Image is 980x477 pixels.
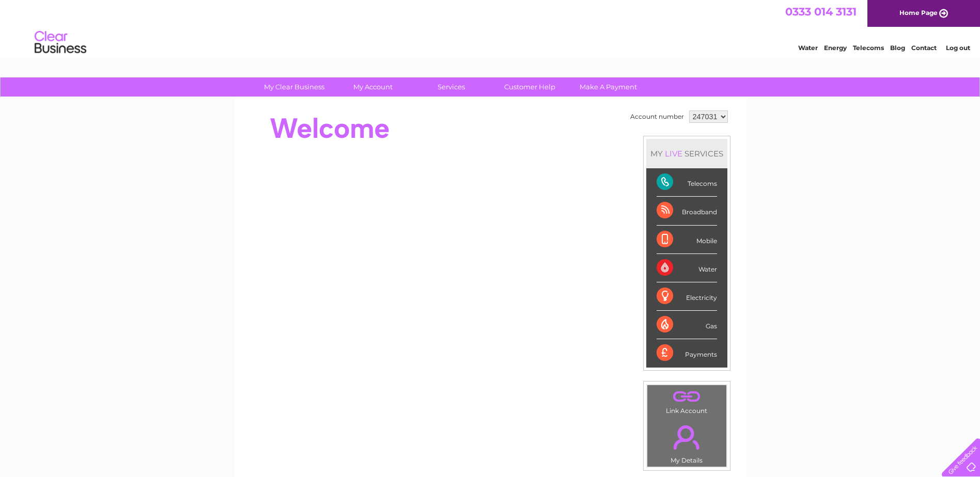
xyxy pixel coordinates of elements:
div: Payments [657,339,717,367]
a: Services [409,77,494,97]
div: Telecoms [657,168,717,197]
a: Water [798,44,818,52]
a: My Clear Business [252,77,337,97]
a: Log out [946,44,970,52]
td: Account number [628,108,687,125]
a: Blog [890,44,905,52]
div: Gas [657,311,717,339]
div: Broadband [657,197,717,225]
td: My Details [647,417,727,467]
a: Customer Help [487,77,572,97]
img: logo.png [34,27,87,58]
div: LIVE [663,149,685,158]
a: . [650,388,724,406]
a: Make A Payment [566,77,651,97]
div: Clear Business is a trading name of Verastar Limited (registered in [GEOGRAPHIC_DATA] No. 3667643... [246,6,735,50]
td: Link Account [647,385,727,417]
div: Electricity [657,282,717,311]
a: Energy [824,44,847,52]
a: 0333 014 3131 [785,5,857,18]
div: Water [657,254,717,282]
a: Contact [911,44,937,52]
a: Telecoms [853,44,884,52]
div: MY SERVICES [646,139,727,168]
a: My Account [330,77,415,97]
a: . [650,419,724,455]
div: Mobile [657,226,717,254]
